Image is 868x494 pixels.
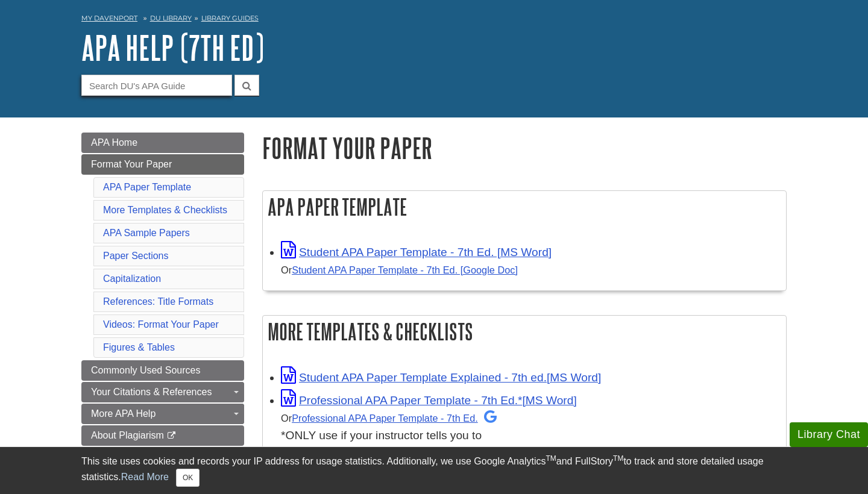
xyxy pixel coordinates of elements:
h1: Format Your Paper [262,133,787,163]
div: Guide Page Menu [81,133,244,446]
span: Commonly Used Sources [91,365,200,375]
div: *ONLY use if your instructor tells you to [281,409,780,445]
a: Read More [121,472,169,482]
a: Link opens in new window [281,246,552,258]
a: About Plagiarism [81,425,244,446]
span: About Plagiarism [91,430,164,440]
a: Videos: Format Your Paper [103,319,219,330]
a: Capitalization [103,274,161,284]
a: Figures & Tables [103,342,175,352]
a: DU Library [150,14,192,22]
input: Search DU's APA Guide [81,75,232,96]
a: APA Paper Template [103,182,191,192]
button: Library Chat [790,422,868,447]
h2: More Templates & Checklists [263,316,786,348]
a: APA Sample Papers [103,228,190,238]
a: Commonly Used Sources [81,360,244,381]
a: APA Home [81,133,244,153]
i: This link opens in a new window [166,432,177,440]
sup: TM [546,454,556,463]
a: Library Guides [201,14,259,22]
a: My Davenport [81,13,137,23]
a: Link opens in new window [281,394,577,407]
a: Your Citations & References [81,382,244,402]
span: Format Your Paper [91,159,172,169]
small: Or [281,413,497,424]
span: APA Home [91,137,137,148]
button: Close [176,469,200,487]
span: More APA Help [91,408,156,419]
sup: TM [613,454,623,463]
small: Or [281,264,518,275]
h2: APA Paper Template [263,191,786,223]
a: APA Help (7th Ed) [81,29,264,66]
nav: breadcrumb [81,10,787,30]
a: References: Title Formats [103,296,213,307]
div: This site uses cookies and records your IP address for usage statistics. Additionally, we use Goo... [81,454,787,487]
a: Format Your Paper [81,154,244,175]
a: Paper Sections [103,251,169,261]
a: More Templates & Checklists [103,205,227,215]
a: Student APA Paper Template - 7th Ed. [Google Doc] [292,264,518,275]
a: Professional APA Paper Template - 7th Ed. [292,413,497,424]
a: Link opens in new window [281,371,601,384]
a: More APA Help [81,404,244,424]
span: Your Citations & References [91,387,212,397]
